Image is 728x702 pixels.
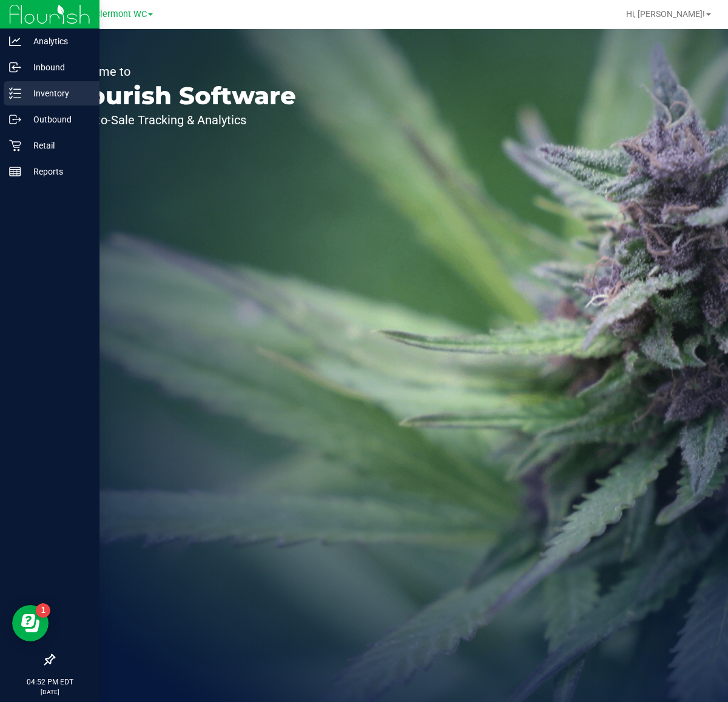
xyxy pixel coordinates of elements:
p: Outbound [21,112,94,127]
p: Reports [21,164,94,179]
inline-svg: Retail [9,139,21,152]
p: [DATE] [5,687,94,697]
p: Inbound [21,60,94,75]
p: Flourish Software [66,84,296,108]
inline-svg: Outbound [9,113,21,125]
p: Seed-to-Sale Tracking & Analytics [66,114,296,126]
iframe: Resource center unread badge [36,603,50,618]
inline-svg: Inbound [9,61,21,73]
p: Analytics [21,34,94,48]
inline-svg: Analytics [9,35,21,47]
p: Inventory [21,86,94,101]
span: Clermont WC [95,9,147,19]
iframe: Resource center [12,605,49,641]
inline-svg: Reports [9,165,21,178]
span: Hi, [PERSON_NAME]! [626,9,705,19]
inline-svg: Inventory [9,87,21,99]
p: 04:52 PM EDT [5,677,94,687]
p: Retail [21,138,94,153]
p: Welcome to [66,65,296,78]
